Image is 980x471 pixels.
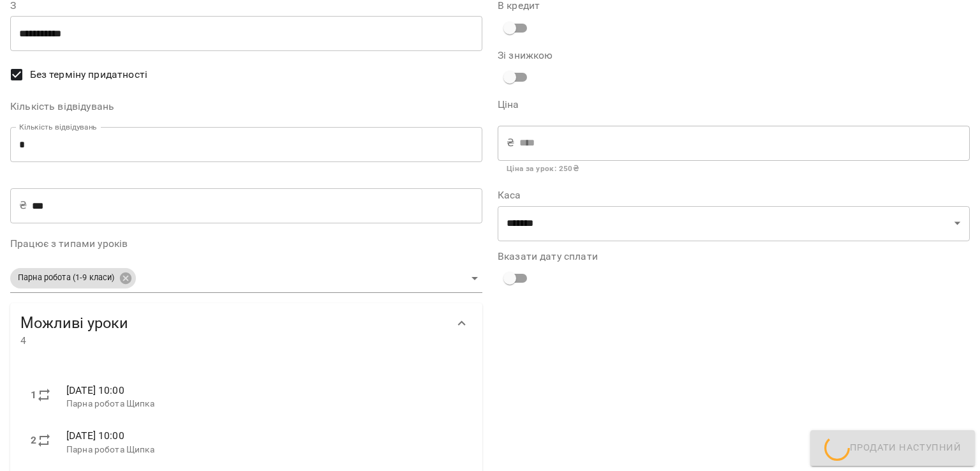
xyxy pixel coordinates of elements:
[10,272,122,284] span: Парна робота (1-9 класи)
[507,164,579,173] b: Ціна за урок : 250 ₴
[498,1,970,11] label: В кредит
[498,251,970,262] label: Вказати дату сплати
[10,101,482,112] label: Кількість відвідувань
[66,398,462,410] p: Парна робота Щипка
[10,264,482,293] div: Парна робота (1-9 класи)
[10,268,136,288] div: Парна робота (1-9 класи)
[10,1,482,11] label: З
[31,387,36,403] label: 1
[66,430,124,442] span: [DATE] 10:00
[10,239,482,249] label: Працює з типами уроків
[66,384,124,396] span: [DATE] 10:00
[30,67,147,82] span: Без терміну придатності
[498,50,655,61] label: Зі знижкою
[19,198,27,213] p: ₴
[20,333,447,348] span: 4
[20,313,447,333] span: Можливі уроки
[507,135,514,151] p: ₴
[66,444,462,456] p: Парна робота Щипка
[498,190,970,200] label: Каса
[447,308,477,339] button: Show more
[498,100,970,110] label: Ціна
[31,433,36,448] label: 2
